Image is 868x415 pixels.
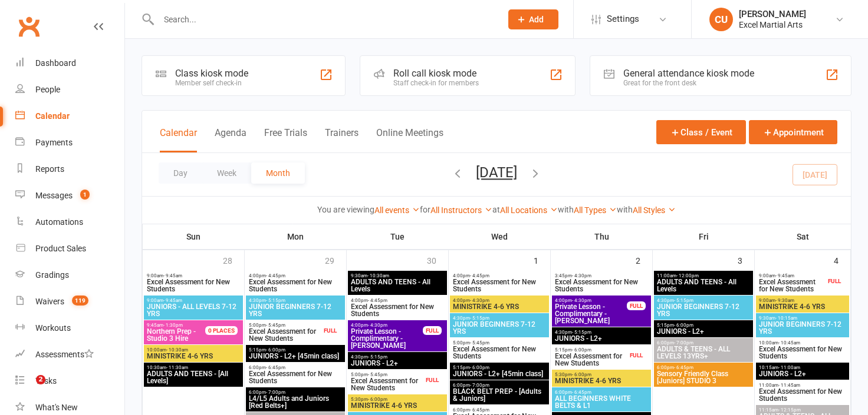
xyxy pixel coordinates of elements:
div: 28 [223,250,244,270]
div: Waivers [35,297,64,306]
span: - 7:00pm [266,390,285,395]
div: FULL [321,326,340,335]
span: Studio 3 Hire [146,328,219,342]
span: - 10:30am [367,273,389,278]
span: Excel Assessment for New Students [452,278,547,293]
span: - 1:30pm [163,323,183,328]
span: - 11:45am [778,383,800,388]
div: People [35,85,60,94]
span: JUNIOR BEGINNERS 7-12 YRS [758,321,847,335]
span: - 6:00pm [470,365,489,370]
button: Trainers [325,127,359,152]
strong: with [558,205,574,214]
a: Tasks [15,368,124,394]
div: 1 [534,250,550,270]
span: ADULTS AND TEENS - All Levels [656,278,751,293]
a: Assessments [15,341,124,368]
button: Month [251,162,305,184]
span: Excel Assessment for New Students [758,388,847,402]
span: 6:00pm [656,340,751,346]
span: 9:30am [758,316,847,321]
span: 9:30am [350,273,445,278]
span: - 4:30pm [572,273,591,278]
a: All Instructors [430,205,492,215]
div: Payments [35,138,73,147]
a: All Styles [633,205,676,215]
span: 5:00pm [452,340,547,346]
span: - 4:45pm [266,273,285,278]
span: - 5:15pm [266,298,285,303]
span: 9:45am [146,323,219,328]
div: Assessments [35,350,94,359]
a: Workouts [15,315,124,341]
span: - 6:45pm [266,365,285,370]
span: 5:30pm [554,372,649,377]
span: - 10:30am [166,347,188,353]
span: - 6:45pm [674,365,693,370]
span: - 6:00pm [572,372,591,377]
div: What's New [35,403,78,412]
span: L4/L5 Adults and Juniors [Red Belts+] [248,395,343,409]
span: JUNIOR BEGINNERS 7-12 YRS [452,321,547,335]
span: 4:00pm [350,298,445,303]
div: 0 PLACES [205,326,238,335]
div: Automations [35,217,83,227]
span: 10:00am [146,347,241,353]
span: - 5:45pm [470,340,489,346]
th: Sat [755,224,851,249]
span: Excel Assessment for New Students [146,278,241,293]
strong: You are viewing [317,205,374,214]
div: Roll call kiosk mode [393,68,479,79]
span: 6:00pm [452,383,547,388]
span: Add [529,15,544,24]
div: 4 [834,250,850,270]
span: 5:15pm [452,365,547,370]
span: 2 [36,375,45,384]
span: 6:00pm [554,390,649,395]
div: Calendar [35,111,70,121]
span: JUNIORS - ALL LEVELS 7-12 YRS [146,303,241,317]
th: Mon [245,224,347,249]
div: FULL [627,301,646,310]
span: JUNIOR BEGINNERS 7-12 YRS [248,303,343,317]
span: JUNIOR BEGINNERS 7-12 YRS [656,303,751,317]
div: Workouts [35,323,71,333]
span: 10:15am [758,365,847,370]
span: MINISTRIKE 4-6 YRS [146,353,241,360]
strong: with [617,205,633,214]
span: - 9:45am [163,298,182,303]
div: Messages [35,191,73,200]
strong: at [492,205,500,214]
span: 4:30pm [350,354,445,360]
span: - 6:45pm [470,407,489,413]
span: 11:00am [758,383,847,388]
a: All events [374,205,420,215]
span: 6:00pm [452,407,547,413]
span: - 4:45pm [368,298,387,303]
span: Private Lesson - Complimentary - [PERSON_NAME] [554,303,627,324]
div: CU [709,8,733,31]
div: Class kiosk mode [175,68,248,79]
th: Sun [143,224,245,249]
span: 5:15pm [656,323,751,328]
span: Excel Assessment for New Students [248,328,321,342]
strong: for [420,205,430,214]
span: 5:00pm [248,323,321,328]
span: 119 [72,296,88,306]
div: 30 [427,250,448,270]
a: All Types [574,205,617,215]
span: Excel Assessment for New Students [248,370,343,384]
span: - 5:15pm [674,298,693,303]
span: - 5:15pm [368,354,387,360]
span: Excel Assessment for New Students [350,377,423,391]
span: - 5:45pm [368,372,387,377]
button: Week [202,162,251,184]
span: 6:00pm [248,365,343,370]
span: ADULTS AND TEENS - [All Levels] [146,370,241,384]
span: Excel Assessment for New Students [554,353,627,367]
span: MINISTRIKE 4-6 YRS [554,377,649,384]
a: Payments [15,130,124,156]
a: People [15,77,124,103]
span: ALL BEGINNERS WHITE BELTS & L1 [554,395,649,409]
a: All Locations [500,205,558,215]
